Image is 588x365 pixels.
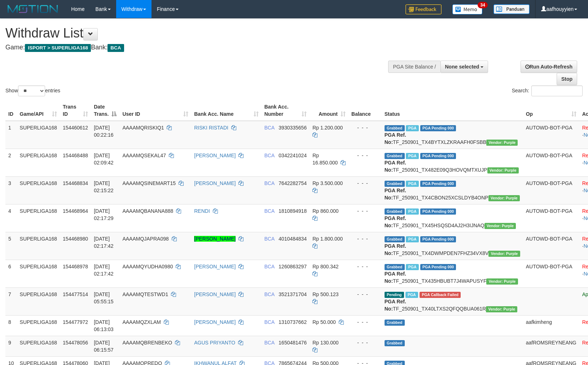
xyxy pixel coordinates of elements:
[5,121,17,149] td: 1
[194,340,235,346] a: AGUS PRIYANTO
[385,340,405,346] span: Grabbed
[5,176,17,204] td: 3
[512,85,583,96] label: Search:
[351,291,379,298] div: - - -
[348,100,382,121] th: Balance
[17,176,60,204] td: SUPERLIGA168
[420,264,456,270] span: PGA Pending
[523,176,579,204] td: AUTOWD-BOT-PGA
[351,263,379,270] div: - - -
[17,149,60,176] td: SUPERLIGA168
[94,264,114,277] span: [DATE] 02:17:42
[523,121,579,149] td: AUTOWD-BOT-PGA
[264,153,275,158] span: BCA
[351,339,379,346] div: - - -
[194,236,236,242] a: [PERSON_NAME]
[278,264,307,269] span: Copy 1260863297 to clipboard
[5,287,17,315] td: 7
[5,232,17,260] td: 5
[385,132,406,145] b: PGA Ref. No:
[194,153,236,158] a: [PERSON_NAME]
[17,232,60,260] td: SUPERLIGA168
[405,292,418,298] span: Marked by aafmaleo
[63,264,88,269] span: 154468978
[523,232,579,260] td: AUTOWD-BOT-PGA
[25,44,91,52] span: ISPORT > SUPERLIGA168
[63,153,88,158] span: 154468488
[5,4,60,14] img: MOTION_logo.png
[278,319,307,325] span: Copy 1310737662 to clipboard
[351,180,379,187] div: - - -
[60,100,91,121] th: Trans ID: activate to sort column ascending
[385,181,405,187] span: Grabbed
[191,100,261,121] th: Bank Acc. Name: activate to sort column ascending
[523,204,579,232] td: AUTOWD-BOT-PGA
[63,319,88,325] span: 154477972
[5,315,17,336] td: 8
[278,180,307,186] span: Copy 7642282754 to clipboard
[382,149,523,176] td: TF_250901_TX482E09Q3HOVQMTXUJP
[351,124,379,131] div: - - -
[385,125,405,131] span: Grabbed
[385,292,404,298] span: Pending
[420,236,456,242] span: PGA Pending
[351,207,379,215] div: - - -
[486,306,517,312] span: Vendor URL: https://trx4.1velocity.biz
[310,100,348,121] th: Amount: activate to sort column ascending
[385,153,405,159] span: Grabbed
[523,315,579,336] td: aafkimheng
[382,121,523,149] td: TF_250901_TX4BYTXLZKRAAFH0FSBB
[194,125,228,131] a: RISKI RISTADI
[382,287,523,315] td: TF_250901_TX40LTXS2QFQQBUA061R
[382,176,523,204] td: TF_250901_TX4CBON25XCSLDYB4ONP
[17,121,60,149] td: SUPERLIGA168
[278,291,307,297] span: Copy 3521371704 to clipboard
[406,208,418,215] span: Marked by aafchoeunmanni
[17,100,60,121] th: Game/API: activate to sort column ascending
[312,153,338,166] span: Rp 16.850.000
[406,264,418,270] span: Marked by aafchoeunmanni
[278,208,307,214] span: Copy 1810894918 to clipboard
[445,64,479,70] span: None selected
[122,291,168,297] span: AAAAMQTESTWD1
[312,264,338,269] span: Rp 800.342
[420,208,456,215] span: PGA Pending
[385,271,406,284] b: PGA Ref. No:
[388,61,440,73] div: PGA Site Balance /
[385,215,406,228] b: PGA Ref. No:
[406,153,418,159] span: Marked by aafnonsreyleab
[194,291,236,297] a: [PERSON_NAME]
[385,299,406,312] b: PGA Ref. No:
[488,195,520,201] span: Vendor URL: https://trx4.1velocity.biz
[385,208,405,215] span: Grabbed
[406,236,418,242] span: Marked by aafchoeunmanni
[351,152,379,159] div: - - -
[122,153,166,158] span: AAAAMQSEKAL47
[122,180,176,186] span: AAAAMQSINEMART15
[487,167,519,173] span: Vendor URL: https://trx4.1velocity.biz
[312,125,343,131] span: Rp 1.200.000
[278,340,307,346] span: Copy 1650481476 to clipboard
[264,291,275,297] span: BCA
[17,204,60,232] td: SUPERLIGA168
[194,319,236,325] a: [PERSON_NAME]
[91,100,119,121] th: Date Trans.: activate to sort column descending
[264,180,275,186] span: BCA
[382,232,523,260] td: TF_250901_TX4DWMPDEN7FHZ34VX8V
[194,180,236,186] a: [PERSON_NAME]
[17,315,60,336] td: SUPERLIGA168
[406,125,418,131] span: Marked by aafnonsreyleab
[406,181,418,187] span: Marked by aafnonsreyleab
[5,149,17,176] td: 2
[264,208,275,214] span: BCA
[94,340,114,353] span: [DATE] 06:15:57
[382,204,523,232] td: TF_250901_TX45HSQSD4AJ2H3IJNAQ
[523,149,579,176] td: AUTOWD-BOT-PGA
[420,153,456,159] span: PGA Pending
[107,44,124,52] span: BCA
[385,243,406,256] b: PGA Ref. No:
[194,264,236,269] a: [PERSON_NAME]
[122,319,161,325] span: AAAAMQZXLAM
[523,260,579,287] td: AUTOWD-BOT-PGA
[18,85,45,96] select: Showentries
